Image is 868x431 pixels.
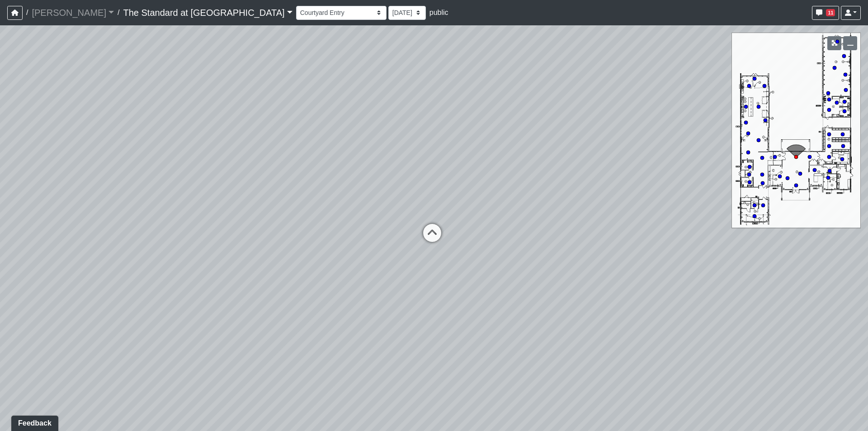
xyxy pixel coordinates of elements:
span: / [114,4,123,22]
span: public [429,9,448,16]
span: 11 [826,9,835,16]
button: 11 [812,6,839,20]
iframe: Ybug feedback widget [7,413,60,431]
a: The Standard at [GEOGRAPHIC_DATA] [123,4,292,22]
span: / [23,4,32,22]
a: [PERSON_NAME] [32,4,114,22]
